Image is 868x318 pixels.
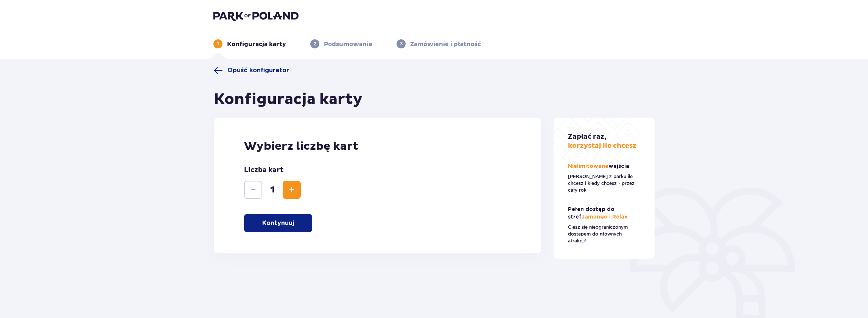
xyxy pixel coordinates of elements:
span: Opuść konfigurator [227,66,289,74]
button: Decrease [244,181,262,199]
p: Konfiguracja karty [227,40,286,48]
p: korzystaj ile chcesz [568,132,636,150]
button: Kontynuuj [244,214,312,232]
p: 1 [217,40,219,47]
p: [PERSON_NAME] z parku ile chcesz i kiedy chcesz - przez cały rok [568,173,641,194]
p: Ciesz się nieograniczonym dostępem do głównych atrakcji! [568,224,641,244]
p: Liczba kart [244,166,283,175]
h1: Konfiguracja karty [214,90,362,109]
p: Podsumowanie [324,40,372,48]
a: Opuść konfigurator [214,66,289,75]
span: wejścia [608,164,629,169]
span: 1 [264,184,281,195]
p: Wybierz liczbę kart [244,139,511,154]
p: 3 [400,40,403,47]
p: 2 [314,40,316,47]
button: Increase [283,181,301,199]
p: Zamówienie i płatność [410,40,481,48]
p: Jamango i Relax [568,206,641,221]
p: Nielimitowane [568,163,631,170]
span: Zapłać raz, [568,132,606,141]
img: Park of Poland logo [213,11,299,21]
span: Pełen dostęp do stref [568,207,614,220]
p: Kontynuuj [262,219,294,227]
